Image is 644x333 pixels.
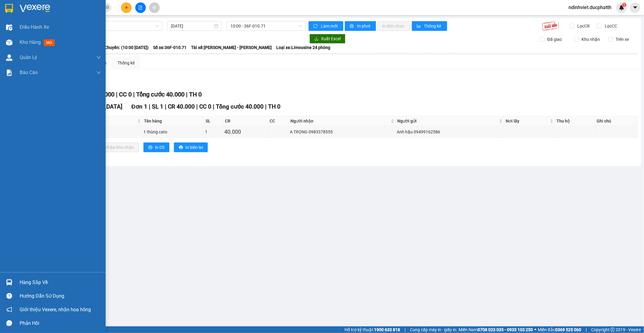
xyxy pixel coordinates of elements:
span: Kho hàng [20,39,41,45]
span: | [133,91,135,98]
span: In phơi [357,23,371,29]
span: Trên xe [613,36,631,43]
span: Miền Bắc [538,326,581,333]
button: aim [149,2,160,13]
span: Làm mới [321,23,338,29]
span: Đơn 1 [131,103,147,110]
span: Giới thiệu Vexere, nhận hoa hồng [20,306,91,313]
span: In biên lai [185,144,203,151]
span: Nơi lấy [506,118,549,124]
span: Tổng cước 40.000 [216,103,264,110]
button: printerIn DS [143,142,169,152]
span: 1 [623,3,625,7]
div: Anh hậu 09499162586 [397,129,503,135]
img: logo [3,15,18,40]
button: In đơn chọn [377,21,410,31]
span: | [213,103,214,110]
span: Lọc CC [603,23,618,29]
div: 1 thùng cato [143,129,203,135]
button: printerIn biên lai [174,142,208,152]
button: plus [121,2,132,13]
img: icon-new-feature [619,5,624,10]
span: Lọc CR [575,23,591,29]
th: CC [268,116,289,126]
span: Website [36,45,50,49]
span: | [265,103,267,110]
span: question-circle [6,293,12,299]
span: bar-chart [417,24,422,29]
span: printer [148,145,152,150]
span: close-circle [106,5,109,11]
span: TH 0 [189,91,202,98]
span: message [6,320,12,326]
span: | [149,103,150,110]
span: Báo cáo [20,69,38,76]
div: 1 [205,129,222,135]
span: ndinhviet.ducphatth [564,4,616,11]
button: printerIn phơi [345,21,376,31]
div: Phản hồi [20,319,101,328]
span: | [405,326,405,333]
strong: 1900 633 818 [374,327,400,332]
span: download [314,37,319,41]
span: caret-down [633,5,638,10]
span: TH 0 [268,103,280,110]
img: 9k= [542,21,559,31]
sup: 1 [622,3,626,7]
strong: 0369 525 060 [555,327,581,332]
span: | [186,91,187,98]
span: Thống kê [424,23,442,29]
th: Thu hộ [555,116,595,126]
img: warehouse-icon [6,279,12,286]
th: Ghi chú [595,116,638,126]
span: mới [44,39,55,46]
strong: : [DOMAIN_NAME] [25,44,62,55]
span: 10:00 - 36F-010.71 [230,21,302,31]
div: Hướng dẫn sử dụng [20,292,101,301]
img: warehouse-icon [6,54,12,61]
span: Quản Lý [20,54,37,61]
span: ⚪️ [534,328,536,331]
th: SL [204,116,223,126]
span: down [96,55,101,60]
span: down [96,70,101,75]
button: downloadNhập kho nhận [93,142,139,152]
span: SL 1 [152,103,163,110]
span: In DS [155,144,165,151]
span: aim [152,5,156,10]
span: notification [6,307,12,312]
span: | [586,326,587,333]
span: Loại xe: Limousine 24 phòng [276,44,330,51]
span: CR 40.000 [168,103,195,110]
span: Hỗ trợ kỹ thuật: [344,326,400,333]
span: Kho nhận [579,36,602,43]
span: plus [124,5,129,10]
th: Tên hàng [143,116,204,126]
span: Người gửi [397,118,498,124]
input: 13/10/2025 [171,23,213,29]
span: close-circle [106,5,109,9]
span: Cung cấp máy in - giấy in: [410,326,457,333]
span: | [165,103,166,110]
span: PT1310250045 [70,30,106,36]
span: file-add [138,5,143,10]
img: warehouse-icon [6,39,12,46]
button: downloadXuất Excel [309,34,345,44]
span: Đã giao [545,36,564,43]
span: printer [350,24,355,29]
strong: Hotline : 0965363036 - 0389825550 [24,33,63,43]
img: warehouse-icon [6,24,12,31]
strong: 0708 023 035 - 0935 103 250 [478,327,533,332]
div: 40.000 [224,128,267,136]
span: printer [179,145,183,150]
strong: CÔNG TY TNHH VẬN TẢI QUỐC TẾ ĐỨC PHÁT [19,5,69,24]
span: Chuyến: (10:00 [DATE]) [104,44,149,51]
span: copyright [610,328,615,332]
span: Xuất Excel [321,35,341,42]
span: Số xe: 36F-010.71 [153,44,187,51]
button: file-add [135,2,146,13]
img: solution-icon [6,70,12,76]
span: CC 0 [199,103,211,110]
strong: PHIẾU GỬI HÀNG [19,26,68,32]
span: CC 0 [119,91,132,98]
